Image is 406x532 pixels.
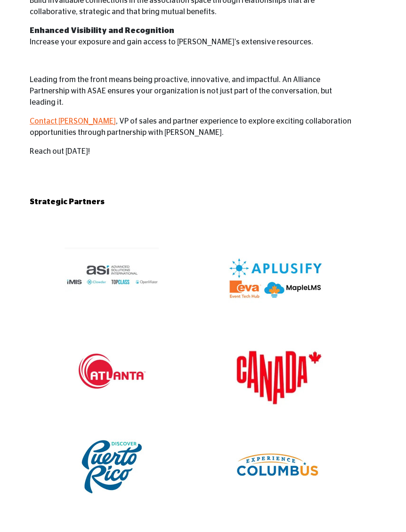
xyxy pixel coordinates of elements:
[228,325,323,420] img: 90e37fc8-f579-41c4-9abc-d4470e412a9b.jpg
[228,420,323,514] img: 44bc82df-54e5-4497-a590-29e4cbac7572.jpg
[228,231,323,325] img: 4705a772-8047-49fd-9f20-a74ccfa504aa.jpg
[30,27,174,34] strong: Enhanced Visibility and Recognition
[65,325,159,420] img: bdfa46e5-8c70-4e91-b5f5-21ca81a15467.jpg
[30,146,357,157] p: Reach out [DATE]!
[65,420,159,514] img: b5f0b32f-0415-4932-99c0-7fd306d6897f.jpg
[30,196,357,208] h2: Strategic Partners
[30,25,357,48] p: Increase your exposure and gain access to [PERSON_NAME]’s extensive resources.
[30,74,357,108] p: Leading from the front means being proactive, innovative, and impactful. An Alliance Partnership ...
[30,117,116,125] a: Contact [PERSON_NAME]
[30,116,357,138] p: , VP of sales and partner experience to explore exciting collaboration opportunities through part...
[65,231,159,325] img: 65d03004-d661-4ef3-9ff8-c742dd3a3075.jpg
